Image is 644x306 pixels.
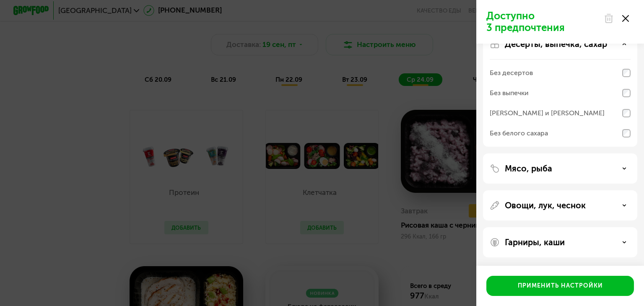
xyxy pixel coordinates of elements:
[490,128,548,138] div: Без белого сахара
[486,10,599,34] p: Доступно 3 предпочтения
[505,39,607,49] p: Десерты, выпечка, сахар
[486,276,634,296] button: Применить настройки
[518,282,603,290] div: Применить настройки
[490,108,605,118] div: [PERSON_NAME] и [PERSON_NAME]
[505,200,586,210] p: Овощи, лук, чеснок
[490,68,533,78] div: Без десертов
[505,237,565,247] p: Гарниры, каши
[490,88,529,98] div: Без выпечки
[505,163,552,174] p: Мясо, рыба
